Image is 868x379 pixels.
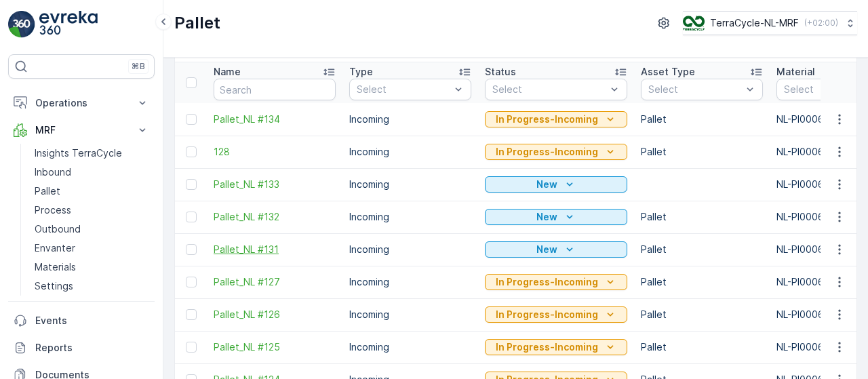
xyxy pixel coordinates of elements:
p: TerraCycle-NL-MRF [710,16,799,30]
p: Reports [35,341,149,355]
td: Pallet [634,298,770,331]
td: Pallet [634,266,770,298]
td: Incoming [342,136,478,168]
p: Select [648,83,742,96]
td: Incoming [342,266,478,298]
a: Pallet_NL #132 [214,210,336,224]
p: In Progress-Incoming [496,308,598,321]
button: TerraCycle-NL-MRF(+02:00) [683,11,857,35]
p: Envanter [35,241,75,255]
img: TC_v739CUj.png [683,16,705,31]
p: Process [35,203,71,217]
td: Incoming [342,233,478,266]
p: Type [349,65,373,79]
a: Pallet_NL #134 [214,113,336,126]
p: Outbound [35,222,81,236]
div: Toggle Row Selected [186,114,197,125]
p: MRF [35,123,127,137]
button: New [485,176,627,193]
a: Pallet [29,182,155,201]
p: Pallet [174,12,220,34]
td: Incoming [342,168,478,201]
a: Pallet_NL #125 [214,340,336,354]
td: Incoming [342,103,478,136]
p: Select [492,83,606,96]
button: In Progress-Incoming [485,306,627,323]
button: Operations [8,89,155,117]
a: Materials [29,258,155,277]
p: Events [35,314,149,327]
button: New [485,241,627,258]
div: Toggle Row Selected [186,146,197,157]
button: In Progress-Incoming [485,274,627,290]
div: Toggle Row Selected [186,179,197,190]
a: Pallet_NL #126 [214,308,336,321]
div: Toggle Row Selected [186,244,197,255]
a: Pallet_NL #133 [214,178,336,191]
p: ⌘B [132,61,145,72]
a: Pallet_NL #127 [214,275,336,289]
p: New [536,178,557,191]
p: ( +02:00 ) [804,18,838,28]
p: In Progress-Incoming [496,275,598,289]
p: Materials [35,260,76,274]
button: New [485,209,627,225]
p: In Progress-Incoming [496,340,598,354]
a: Settings [29,277,155,296]
td: Pallet [634,233,770,266]
p: Material [776,65,815,79]
button: In Progress-Incoming [485,111,627,127]
a: Process [29,201,155,220]
a: Insights TerraCycle [29,144,155,163]
div: Toggle Row Selected [186,309,197,320]
p: Status [485,65,516,79]
td: Pallet [634,201,770,233]
div: Toggle Row Selected [186,277,197,287]
p: Operations [35,96,127,110]
p: Insights TerraCycle [35,146,122,160]
p: Name [214,65,241,79]
p: New [536,210,557,224]
input: Search [214,79,336,100]
p: Asset Type [641,65,695,79]
p: Pallet [35,184,60,198]
a: Pallet_NL #131 [214,243,336,256]
img: logo_light-DOdMpM7g.png [39,11,98,38]
div: Toggle Row Selected [186,212,197,222]
button: In Progress-Incoming [485,144,627,160]
div: Toggle Row Selected [186,342,197,353]
td: Pallet [634,136,770,168]
td: Incoming [342,298,478,331]
a: Reports [8,334,155,361]
a: Events [8,307,155,334]
p: Inbound [35,165,71,179]
button: MRF [8,117,155,144]
p: Settings [35,279,73,293]
p: Select [357,83,450,96]
td: Pallet [634,331,770,363]
p: New [536,243,557,256]
img: logo [8,11,35,38]
button: In Progress-Incoming [485,339,627,355]
a: Inbound [29,163,155,182]
td: Incoming [342,201,478,233]
a: Outbound [29,220,155,239]
td: Incoming [342,331,478,363]
td: Pallet [634,103,770,136]
a: 128 [214,145,336,159]
a: Envanter [29,239,155,258]
p: In Progress-Incoming [496,113,598,126]
p: In Progress-Incoming [496,145,598,159]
